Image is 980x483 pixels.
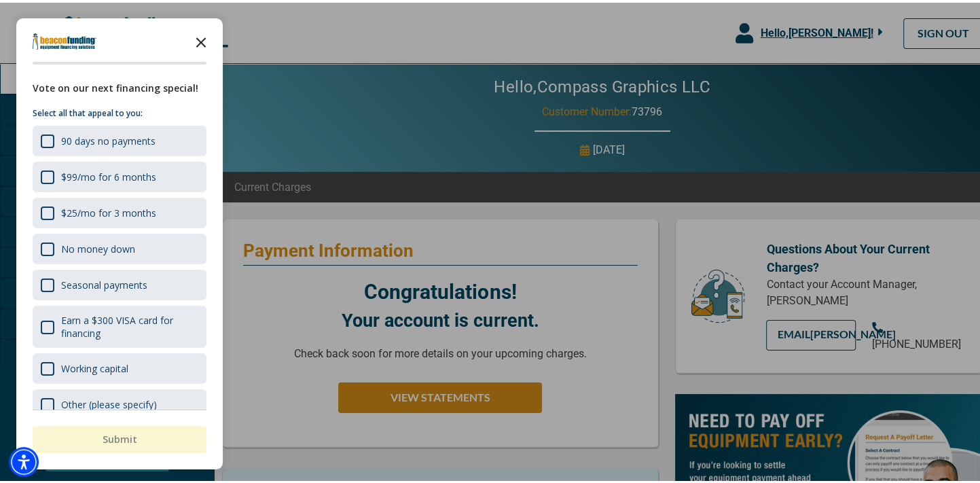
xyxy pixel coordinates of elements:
[33,351,206,381] div: Working capital
[33,78,206,93] div: Vote on our next financing special!
[61,240,135,253] div: No money down
[16,16,223,467] div: Survey
[33,195,206,226] div: $25/mo for 3 months
[33,104,206,118] p: Select all that appeal to you:
[9,444,39,474] div: Accessibility Menu
[33,123,206,154] div: 90 days no payments
[33,267,206,298] div: Seasonal payments
[33,423,206,450] button: Submit
[33,31,96,47] img: Company logo
[61,132,156,145] div: 90 days no payments
[61,204,156,217] div: $25/mo for 3 months
[61,311,198,337] div: Earn a $300 VISA card for financing
[61,168,156,181] div: $99/mo for 6 months
[187,25,215,52] button: Close the survey
[33,387,206,417] div: Other (please specify)
[33,159,206,190] div: $99/mo for 6 months
[33,231,206,262] div: No money down
[33,303,206,345] div: Earn a $300 VISA card for financing
[61,395,157,408] div: Other (please specify)
[61,359,128,372] div: Working capital
[61,276,147,289] div: Seasonal payments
